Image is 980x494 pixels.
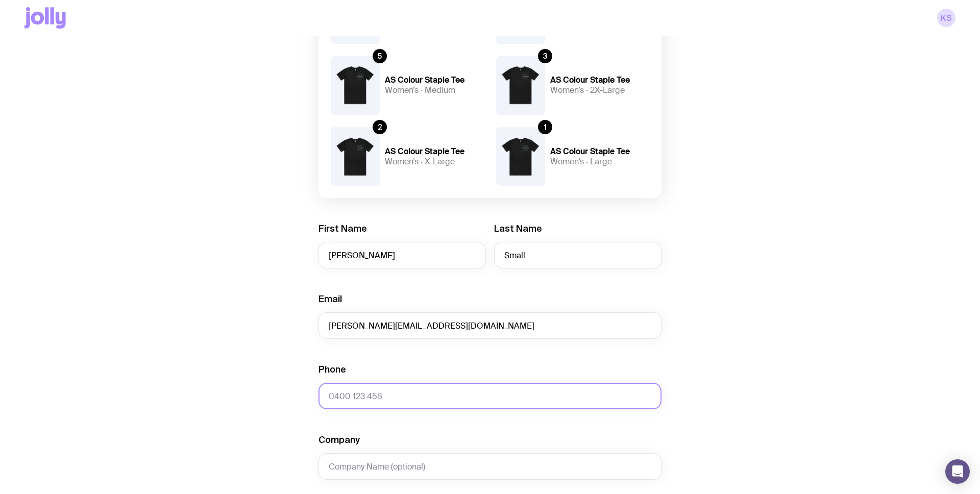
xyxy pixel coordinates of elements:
[373,49,387,63] div: 5
[385,157,484,167] h5: Women’s · X-Large
[550,146,649,157] h4: AS Colour Staple Tee
[318,223,367,235] label: First Name
[494,223,542,235] label: Last Name
[494,242,661,268] input: Last Name
[318,242,486,268] input: First Name
[373,120,387,134] div: 2
[385,146,484,157] h4: AS Colour Staple Tee
[385,85,484,95] h5: Women’s · Medium
[538,120,552,134] div: 1
[945,459,970,484] div: Open Intercom Messenger
[318,434,360,446] label: Company
[550,157,649,167] h5: Women’s · Large
[550,75,649,85] h4: AS Colour Staple Tee
[318,293,342,305] label: Email
[318,453,661,480] input: Company Name (optional)
[550,85,649,95] h5: Women’s · 2X-Large
[937,9,955,27] a: kS
[318,383,661,409] input: 0400 123 456
[385,75,484,85] h4: AS Colour Staple Tee
[318,363,346,376] label: Phone
[538,49,552,63] div: 3
[318,312,661,339] input: employee@company.com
